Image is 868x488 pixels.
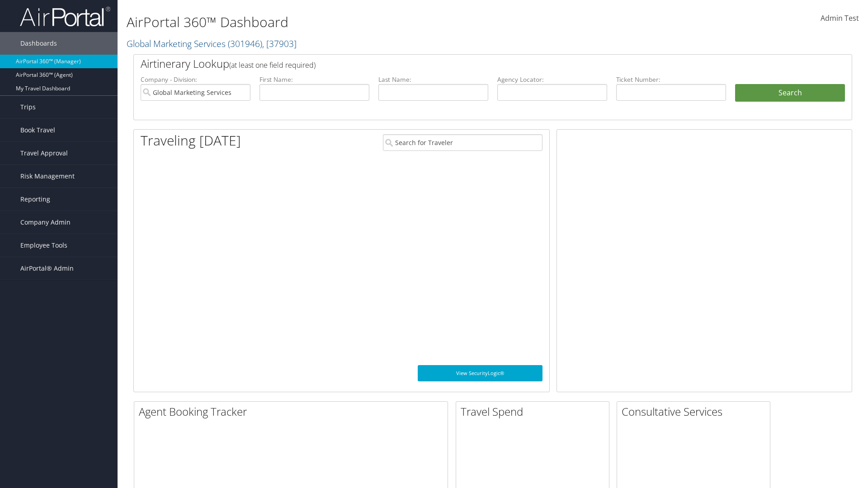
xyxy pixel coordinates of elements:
[378,75,488,84] label: Last Name:
[20,165,75,188] span: Risk Management
[20,96,36,118] span: Trips
[20,211,71,234] span: Company Admin
[461,404,609,419] h2: Travel Spend
[262,38,297,50] span: , [ 37903 ]
[20,188,50,211] span: Reporting
[735,84,845,102] button: Search
[821,5,859,33] a: Admin Test
[20,32,57,55] span: Dashboards
[141,131,241,150] h1: Traveling [DATE]
[259,75,369,84] label: First Name:
[228,38,262,50] span: ( 301946 )
[383,134,542,151] input: Search for Traveler
[127,13,615,32] h1: AirPortal 360™ Dashboard
[622,404,770,419] h2: Consultative Services
[20,142,68,164] span: Travel Approval
[20,257,74,280] span: AirPortal® Admin
[141,56,785,71] h2: Airtinerary Lookup
[20,6,110,27] img: airportal-logo.png
[616,75,726,84] label: Ticket Number:
[497,75,607,84] label: Agency Locator:
[229,60,316,70] span: (at least one field required)
[20,119,55,141] span: Book Travel
[127,38,297,50] a: Global Marketing Services
[821,13,859,23] span: Admin Test
[20,234,67,257] span: Employee Tools
[139,404,448,419] h2: Agent Booking Tracker
[141,75,250,84] label: Company - Division:
[418,365,542,381] a: View SecurityLogic®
